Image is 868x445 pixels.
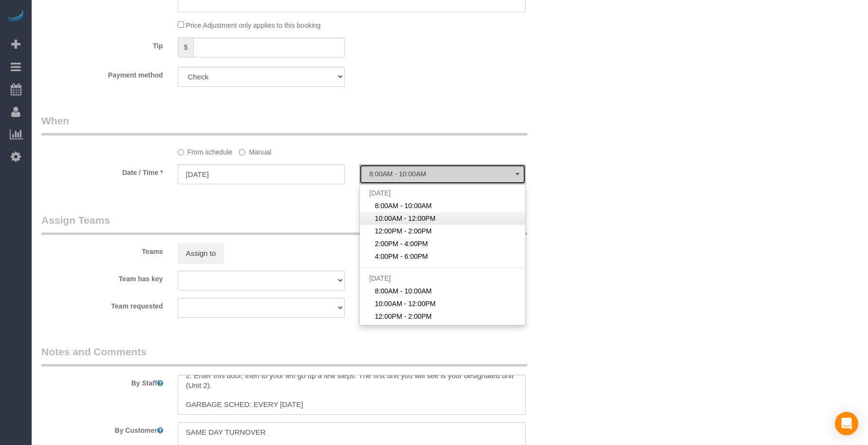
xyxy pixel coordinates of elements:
label: Teams [34,243,170,256]
legend: Notes and Comments [41,345,527,367]
label: Date / Time * [34,164,170,177]
button: Assign to [178,243,224,264]
label: Team has key [34,271,170,284]
label: By Customer [34,422,170,435]
input: Manual [239,149,245,155]
span: 10:00AM - 12:00PM [375,213,436,223]
span: 4:00PM - 6:00PM [375,252,428,261]
span: 8:00AM - 10:00AM [375,201,432,211]
input: MM/DD/YYYY [178,164,345,184]
label: From schedule [178,144,233,157]
input: From schedule [178,149,184,155]
label: Tip [34,38,170,51]
span: 8:00AM - 10:00AM [375,286,432,296]
label: Manual [239,144,271,157]
label: By Staff [34,375,170,388]
span: 12:00PM - 2:00PM [375,226,432,236]
label: Payment method [34,67,170,80]
span: 2:00PM - 4:00PM [375,239,428,249]
legend: Assign Teams [41,213,527,235]
span: [DATE] [369,274,391,282]
span: 10:00AM - 12:00PM [375,299,436,309]
span: $ [178,38,194,58]
span: [DATE] [369,189,391,197]
img: Automaid Logo [6,10,25,23]
span: 12:00PM - 2:00PM [375,311,432,321]
span: 8:00AM - 10:00AM [369,170,516,178]
button: 8:00AM - 10:00AM [359,164,526,184]
div: Open Intercom Messenger [835,412,858,435]
span: Price Adjustment only applies to this booking [186,21,321,29]
label: Team requested [34,298,170,311]
legend: When [41,114,527,135]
